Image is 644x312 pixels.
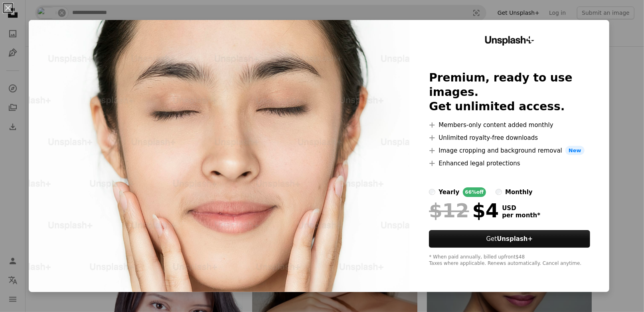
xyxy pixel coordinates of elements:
[429,200,499,221] div: $4
[497,235,533,242] strong: Unsplash+
[502,212,540,219] span: per month *
[439,187,459,197] div: yearly
[429,146,590,155] li: Image cropping and background removal
[502,205,540,212] span: USD
[463,187,486,197] div: 66% off
[429,230,590,248] button: GetUnsplash+
[429,133,590,143] li: Unlimited royalty-free downloads
[429,159,590,168] li: Enhanced legal protections
[429,200,469,221] span: $12
[429,189,435,195] input: yearly66%off
[565,146,585,155] span: New
[505,187,533,197] div: monthly
[429,71,590,114] h2: Premium, ready to use images. Get unlimited access.
[496,189,502,195] input: monthly
[429,120,590,130] li: Members-only content added monthly
[429,254,590,267] div: * When paid annually, billed upfront $48 Taxes where applicable. Renews automatically. Cancel any...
